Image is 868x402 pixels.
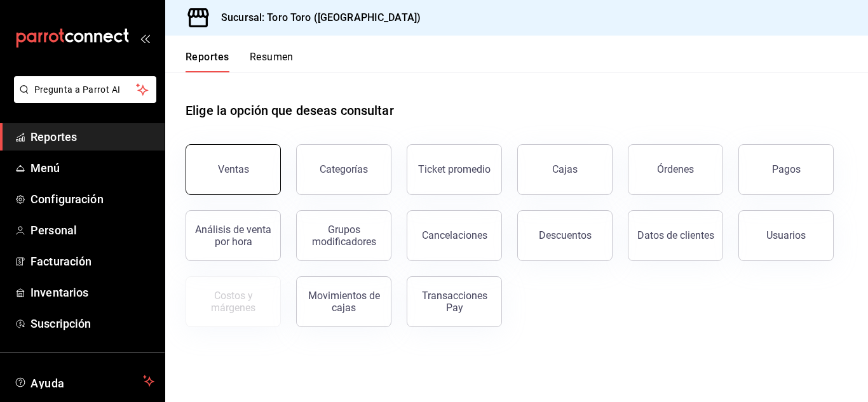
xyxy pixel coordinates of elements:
h1: Elige la opción que deseas consultar [186,101,394,120]
button: Transacciones Pay [407,276,502,327]
button: Reportes [186,51,229,72]
div: Ticket promedio [418,163,491,175]
span: Personal [31,222,154,239]
button: Descuentos [517,210,613,261]
button: Movimientos de cajas [296,276,391,327]
div: Transacciones Pay [415,290,494,314]
div: Grupos modificadores [304,224,383,248]
div: Categorías [320,163,368,175]
button: Análisis de venta por hora [186,210,281,261]
div: Pagos [772,163,801,175]
button: Pagos [738,144,834,195]
button: Grupos modificadores [296,210,391,261]
div: Cajas [552,162,578,177]
span: Suscripción [31,315,154,332]
span: Facturación [31,253,154,270]
span: Pregunta a Parrot AI [34,83,137,97]
div: Usuarios [766,229,806,241]
button: Ventas [186,144,281,195]
button: Contrata inventarios para ver este reporte [186,276,281,327]
button: Datos de clientes [628,210,723,261]
span: Inventarios [31,284,154,301]
div: Descuentos [539,229,592,241]
div: navigation tabs [186,51,294,72]
button: Categorías [296,144,391,195]
div: Costos y márgenes [194,290,273,314]
h3: Sucursal: Toro Toro ([GEOGRAPHIC_DATA]) [211,10,421,25]
button: open_drawer_menu [140,33,150,43]
button: Pregunta a Parrot AI [14,76,156,103]
div: Cancelaciones [422,229,487,241]
span: Configuración [31,191,154,208]
span: Ayuda [31,373,138,389]
div: Datos de clientes [637,229,714,241]
button: Ticket promedio [407,144,502,195]
div: Movimientos de cajas [304,290,383,314]
button: Resumen [250,51,294,72]
a: Cajas [517,144,613,195]
span: Reportes [31,128,154,145]
div: Órdenes [657,163,694,175]
a: Pregunta a Parrot AI [9,92,156,105]
div: Ventas [218,163,249,175]
button: Órdenes [628,144,723,195]
div: Análisis de venta por hora [194,224,273,248]
span: Menú [31,159,154,177]
button: Usuarios [738,210,834,261]
button: Cancelaciones [407,210,502,261]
